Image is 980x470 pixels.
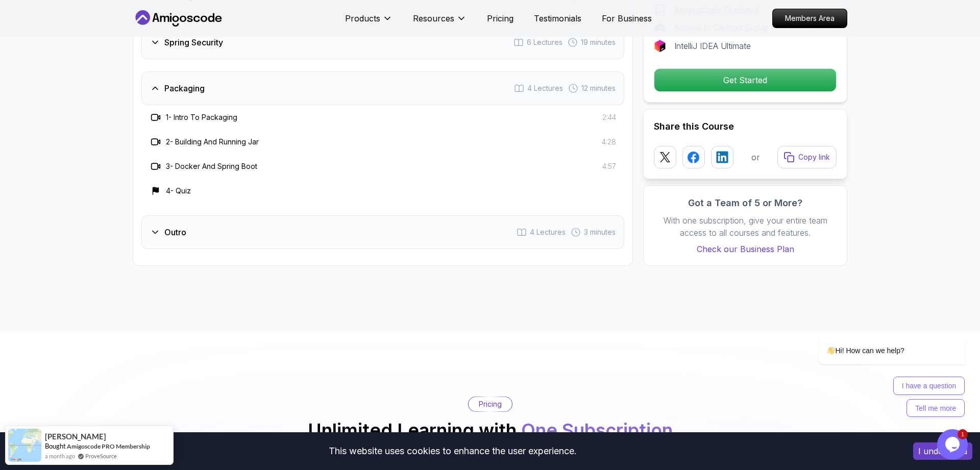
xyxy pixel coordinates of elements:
[751,151,760,163] p: or
[521,419,673,441] span: One Subscription
[602,161,616,171] span: 4:57
[527,83,563,93] span: 4 Lectures
[166,112,237,122] h3: 1 - Intro To Packaging
[67,442,150,450] a: Amigoscode PRO Membership
[166,137,259,147] h3: 2 - Building And Running Jar
[798,152,830,162] p: Copy link
[654,40,666,52] img: jetbrains logo
[773,9,847,28] p: Members Area
[913,442,972,460] button: Accept cookies
[654,243,837,255] a: Check our Business Plan
[8,440,898,462] div: This website uses cookies to enhance the user experience.
[487,12,513,24] a: Pricing
[772,9,847,28] a: Members Area
[85,452,117,460] a: ProveSource
[602,112,616,122] span: 2:44
[164,226,186,238] h3: Outro
[654,69,836,91] p: Get Started
[8,429,41,462] img: provesource social proof notification image
[141,71,624,105] button: Packaging4 Lectures 12 minutes
[530,227,566,237] span: 4 Lectures
[141,26,624,59] button: Spring Security6 Lectures 19 minutes
[45,442,66,450] span: Bought
[164,82,205,94] h3: Packaging
[937,429,970,460] iframe: chat widget
[308,420,673,440] h2: Unlimited Learning with
[674,40,751,52] p: IntelliJ IDEA Ultimate
[602,12,652,24] a: For Business
[45,432,106,441] span: [PERSON_NAME]
[413,12,454,24] p: Resources
[581,83,616,93] span: 12 minutes
[654,68,837,92] button: Get Started
[786,244,970,424] iframe: chat widget
[581,37,616,47] span: 19 minutes
[602,137,616,147] span: 4:28
[654,214,837,239] p: With one subscription, give your entire team access to all courses and features.
[534,12,581,24] a: Testimonials
[45,452,75,460] span: a month ago
[584,227,616,237] span: 3 minutes
[166,161,257,171] h3: 3 - Docker And Spring Boot
[164,36,223,48] h3: Spring Security
[777,146,837,168] button: Copy link
[345,12,393,33] button: Products
[479,399,502,409] p: Pricing
[527,37,562,47] span: 6 Lectures
[166,186,191,196] h3: 4 - Quiz
[654,119,837,134] h2: Share this Course
[141,215,624,249] button: Outro4 Lectures 3 minutes
[345,12,380,24] p: Products
[413,12,467,33] button: Resources
[654,196,837,210] h3: Got a Team of 5 or More?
